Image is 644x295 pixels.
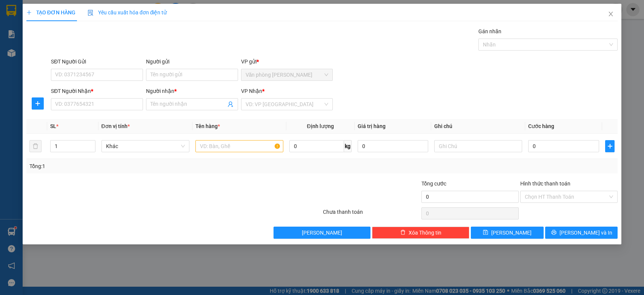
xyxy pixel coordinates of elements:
button: printer[PERSON_NAME] và In [545,227,618,239]
span: Giá trị hàng [358,123,386,129]
input: Ghi Chú [434,140,522,152]
th: Ghi chú [431,119,525,134]
span: Văn phòng Cao Thắng [246,69,329,80]
button: save[PERSON_NAME] [471,227,543,239]
span: Cước hàng [528,123,554,129]
span: Tổng cước [421,181,446,187]
div: Người gửi [146,57,238,66]
button: [PERSON_NAME] [274,227,371,239]
span: Khác [106,141,185,152]
span: Yêu cầu xuất hóa đơn điện tử [88,9,167,15]
span: Đơn vị tính [101,123,130,129]
span: close [608,11,614,17]
label: Gán nhãn [478,28,501,34]
span: kg [344,140,352,152]
span: SL [50,123,56,129]
button: delete [29,140,41,152]
span: [PERSON_NAME] và In [559,229,612,237]
label: Hình thức thanh toán [520,181,570,187]
img: icon [88,10,94,16]
span: printer [551,230,556,236]
div: SĐT Người Gửi [51,57,143,66]
span: delete [400,230,406,236]
div: Chưa thanh toán [322,208,421,221]
span: user-add [227,101,234,107]
span: Định lượng [307,123,334,129]
span: save [483,230,488,236]
button: Close [600,4,621,25]
span: plus [26,10,32,15]
div: VP gửi [241,57,333,66]
div: Người nhận [146,87,238,95]
span: plus [606,143,614,149]
input: 0 [358,140,429,152]
span: Tên hàng [195,123,220,129]
button: plus [605,140,615,152]
button: deleteXóa Thông tin [372,227,469,239]
span: [PERSON_NAME] [302,229,342,237]
div: Tổng: 1 [29,162,249,170]
span: VP Nhận [241,88,262,94]
span: TẠO ĐƠN HÀNG [26,9,75,15]
span: Xóa Thông tin [409,229,441,237]
span: [PERSON_NAME] [491,229,532,237]
span: plus [32,100,43,107]
button: plus [32,97,44,110]
div: SĐT Người Nhận [51,87,143,95]
input: VD: Bàn, Ghế [195,140,283,152]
